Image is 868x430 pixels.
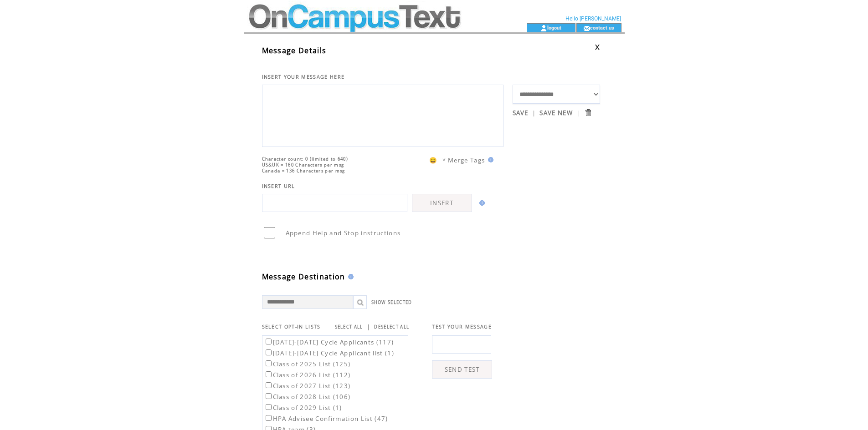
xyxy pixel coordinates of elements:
a: SAVE NEW [539,109,573,117]
input: Class of 2025 List (125) [266,360,272,366]
label: Class of 2025 List (125) [264,360,351,368]
input: [DATE]-[DATE] Cycle Applicant list (1) [266,349,272,355]
img: account_icon.gif [540,25,547,32]
span: INSERT YOUR MESSAGE HERE [262,74,345,80]
span: * Merge Tags [442,156,485,164]
span: INSERT URL [262,183,295,189]
img: help.gif [485,157,493,162]
label: HPA Advisee Confirmation List (47) [264,415,388,423]
label: [DATE]-[DATE] Cycle Applicant list (1) [264,349,395,357]
input: Class of 2026 List (112) [266,371,272,377]
label: [DATE]-[DATE] Cycle Applicants (117) [264,338,394,346]
label: Class of 2028 List (106) [264,393,351,401]
img: help.gif [477,200,485,206]
img: help.gif [345,274,354,279]
a: SAVE [513,109,529,117]
a: SHOW SELECTED [371,299,412,305]
span: SELECT OPT-IN LISTS [262,324,321,330]
input: Submit [584,108,592,117]
a: SEND TEST [432,360,492,379]
span: | [576,109,580,117]
span: Append Help and Stop instructions [286,229,401,237]
span: | [532,109,536,117]
span: Hello [PERSON_NAME] [565,15,621,22]
img: contact_us_icon.gif [583,25,590,32]
input: HPA Advisee Confirmation List (47) [266,415,272,421]
span: TEST YOUR MESSAGE [432,324,492,330]
label: Class of 2026 List (112) [264,371,351,379]
a: contact us [590,25,614,30]
span: | [367,323,370,331]
label: Class of 2027 List (123) [264,382,351,390]
a: DESELECT ALL [374,324,409,330]
span: Character count: 0 (limited to 640) [262,156,349,162]
a: INSERT [412,194,472,212]
span: Message Destination [262,272,345,282]
span: 😀 [429,156,437,164]
span: Message Details [262,46,327,56]
a: SELECT ALL [335,324,363,330]
input: Class of 2027 List (123) [266,382,272,388]
input: [DATE]-[DATE] Cycle Applicants (117) [266,339,272,344]
label: Class of 2029 List (1) [264,404,342,412]
input: Class of 2028 List (106) [266,393,272,399]
input: Class of 2029 List (1) [266,404,272,410]
span: US&UK = 160 Characters per msg [262,162,344,168]
a: logout [547,25,561,30]
span: Canada = 136 Characters per msg [262,168,345,174]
